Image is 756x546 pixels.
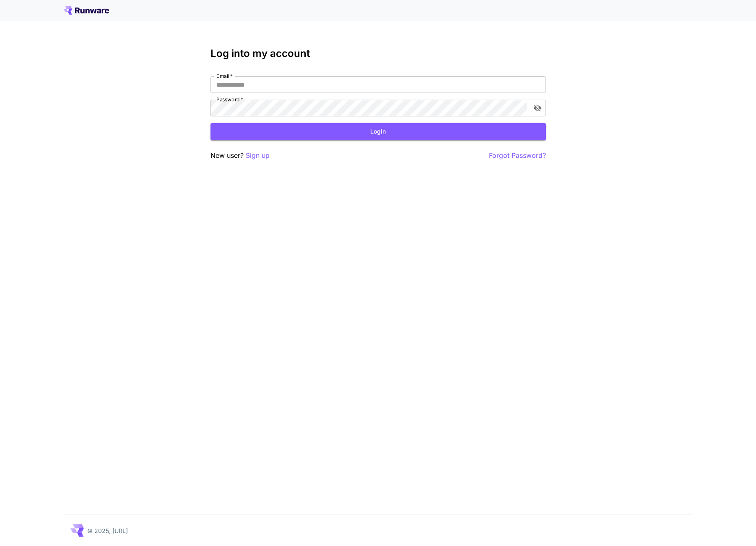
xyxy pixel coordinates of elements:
[489,150,546,161] button: Forgot Password?
[216,96,243,103] label: Password
[246,150,270,161] button: Sign up
[210,150,270,161] p: New user?
[530,100,545,116] button: toggle password visibility
[210,48,546,59] h3: Log into my account
[216,72,233,80] label: Email
[210,123,546,140] button: Login
[87,526,128,535] p: © 2025, [URL]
